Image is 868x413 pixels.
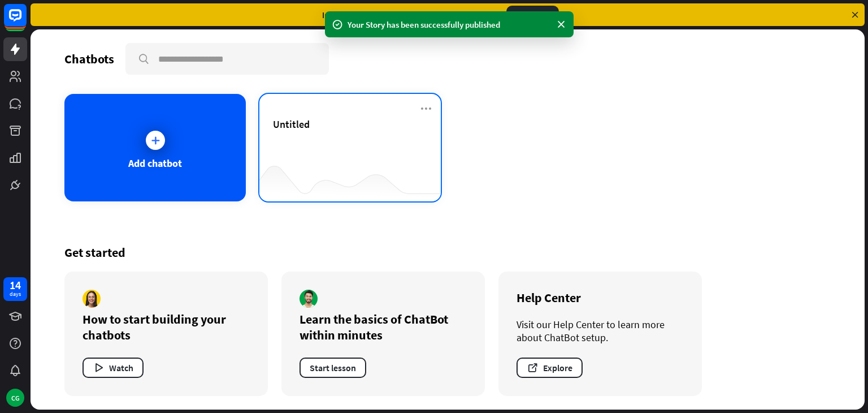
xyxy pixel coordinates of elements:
[517,290,684,306] div: Help Center
[348,19,551,31] div: Your Story has been successfully published
[300,311,467,343] div: Learn the basics of ChatBot within minutes
[273,118,310,131] span: Untitled
[83,311,250,343] div: How to start building your chatbots
[3,277,27,301] a: 14 days
[517,318,684,344] div: Visit our Help Center to learn more about ChatBot setup.
[10,290,21,298] div: days
[64,51,114,67] div: Chatbots
[9,5,43,38] button: Open LiveChat chat widget
[83,358,144,378] button: Watch
[6,389,24,407] div: CG
[83,290,101,308] img: author
[300,358,366,378] button: Start lesson
[10,280,21,290] div: 14
[506,6,559,24] div: Install now
[64,244,831,260] div: Get started
[300,290,318,308] img: author
[322,10,497,20] div: Install ChatBot to start automating your business
[517,358,583,378] button: Explore
[128,157,182,170] div: Add chatbot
